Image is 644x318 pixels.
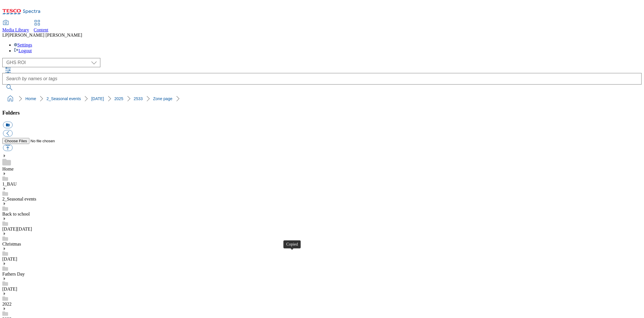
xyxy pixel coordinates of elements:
[2,33,8,38] span: LP
[153,96,172,101] a: Zone page
[8,33,82,38] span: [PERSON_NAME] [PERSON_NAME]
[2,272,25,276] a: Fathers Day
[2,182,17,186] a: 1_BAU
[14,42,32,47] a: Settings
[14,48,32,53] a: Logout
[2,73,642,85] input: Search by names or tags
[46,96,81,101] a: 2_Seasonal events
[2,257,17,261] a: [DATE]
[6,94,15,103] a: home
[2,242,21,246] a: Christmas
[2,197,36,201] a: 2_Seasonal events
[34,20,48,33] a: Content
[2,167,14,171] a: Home
[2,287,17,291] a: [DATE]
[114,96,123,101] a: 2025
[2,93,642,104] nav: breadcrumb
[91,96,104,101] a: [DATE]
[34,27,48,32] span: Content
[2,27,29,32] span: Media Library
[25,96,36,101] a: Home
[134,96,143,101] a: 2533
[2,20,29,33] a: Media Library
[2,110,642,116] h3: Folders
[2,227,32,231] a: [DATE][DATE]
[2,212,30,216] a: Back to school
[2,302,12,306] a: 2022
